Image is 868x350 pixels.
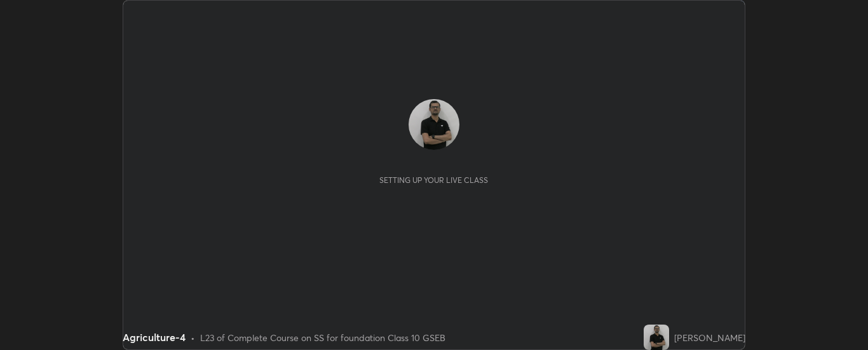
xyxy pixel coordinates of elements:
[200,331,445,344] div: L23 of Complete Course on SS for foundation Class 10 GSEB
[379,175,488,185] div: Setting up your live class
[644,325,669,350] img: 7ad5f3292db94d408dae868f010798d5.jpg
[674,331,745,344] div: [PERSON_NAME]
[409,99,459,150] img: 7ad5f3292db94d408dae868f010798d5.jpg
[191,331,195,344] div: •
[123,330,186,345] div: Agriculture-4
